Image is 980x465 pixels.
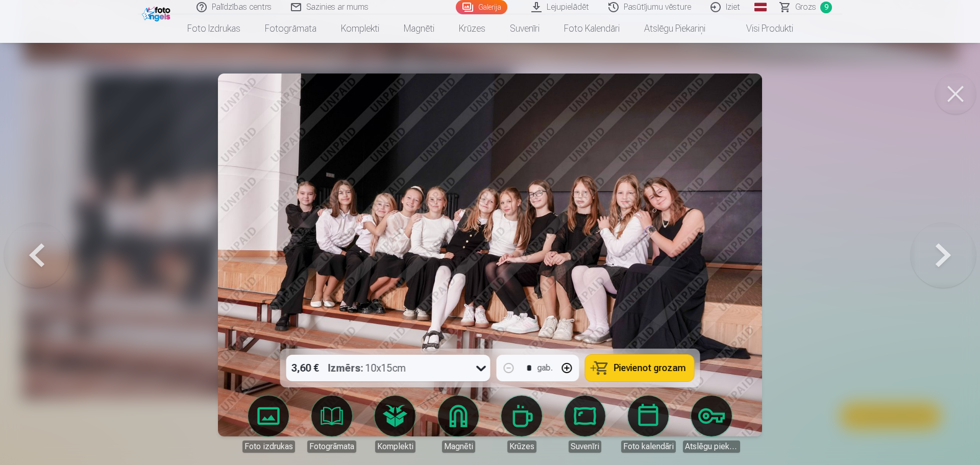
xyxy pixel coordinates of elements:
[552,14,632,43] a: Foto kalendāri
[253,14,329,43] a: Fotogrāmata
[447,14,498,43] a: Krūzes
[286,355,324,381] div: 3,60 €
[328,361,363,375] strong: Izmērs :
[537,362,553,374] div: gab.
[391,14,447,43] a: Magnēti
[795,1,816,13] span: Grozs
[498,14,552,43] a: Suvenīri
[585,355,694,381] button: Pievienot grozam
[820,2,832,13] span: 9
[329,14,391,43] a: Komplekti
[328,355,406,381] div: 10x15cm
[614,363,686,373] span: Pievienot grozam
[175,14,253,43] a: Foto izdrukas
[142,4,173,21] img: /fa1
[632,14,718,43] a: Atslēgu piekariņi
[718,14,805,43] a: Visi produkti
